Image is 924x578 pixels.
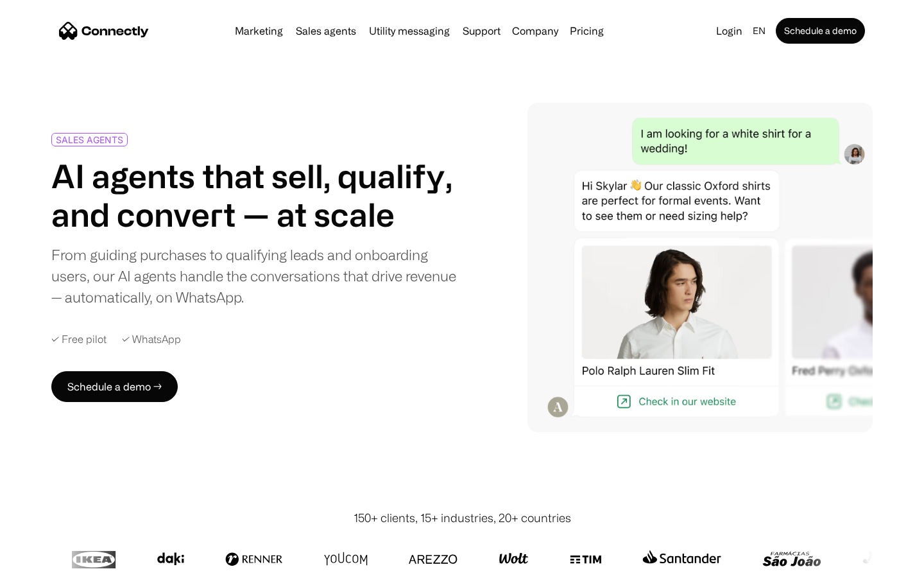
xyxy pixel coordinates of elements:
[13,554,77,574] aside: Language selected: English
[26,556,77,574] ul: Language list
[51,371,178,402] a: Schedule a demo →
[51,333,107,346] div: ✓ Free pilot
[291,26,361,36] a: Sales agents
[51,244,457,308] div: From guiding purchases to qualifying leads and onboarding users, our AI agents handle the convers...
[711,22,748,40] a: Login
[230,26,288,36] a: Marketing
[354,509,571,527] div: 150+ clients, 15+ industries, 20+ countries
[364,26,455,36] a: Utility messaging
[51,157,457,234] h1: AI agents that sell, qualify, and convert — at scale
[753,22,766,40] div: en
[776,18,865,44] a: Schedule a demo
[56,135,123,144] div: SALES AGENTS
[122,333,181,346] div: ✓ WhatsApp
[565,26,609,36] a: Pricing
[458,26,506,36] a: Support
[512,22,558,40] div: Company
